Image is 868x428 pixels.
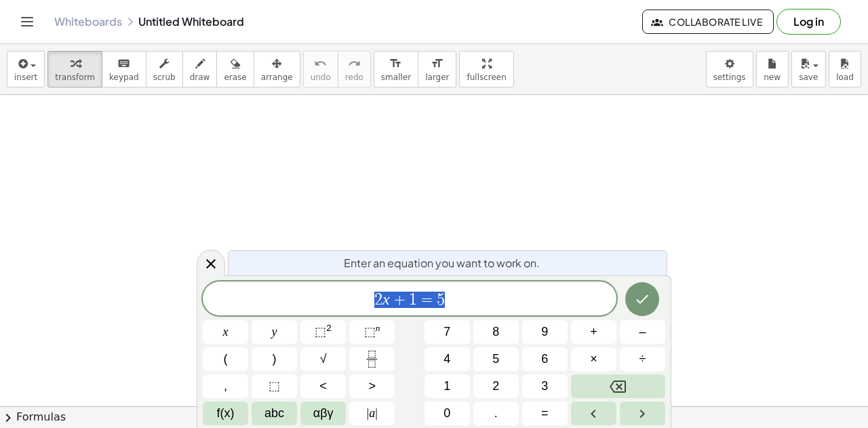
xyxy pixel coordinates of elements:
a: Whiteboards [54,15,122,28]
var: x [382,290,390,308]
i: redo [348,56,361,72]
span: + [590,323,597,341]
button: keyboardkeypad [102,51,146,87]
span: 3 [541,377,548,395]
button: load [829,51,861,87]
span: = [417,292,437,308]
span: new [764,73,781,82]
span: ⬚ [315,325,326,338]
button: Placeholder [252,374,297,398]
span: ⬚ [269,377,280,395]
button: new [756,51,789,87]
span: | [367,406,370,420]
span: insert [14,73,37,82]
button: Left arrow [571,402,616,425]
button: Functions [203,402,248,425]
span: smaller [381,73,411,82]
button: 3 [522,374,568,398]
span: | [375,406,378,420]
button: Greater than [349,374,395,398]
button: 7 [425,320,470,344]
span: a [367,404,378,423]
span: > [368,377,376,395]
span: × [590,350,597,368]
button: Plus [571,320,616,344]
i: keyboard [117,56,130,72]
sup: 2 [326,323,332,333]
span: ) [273,350,277,368]
button: Absolute value [349,402,395,425]
button: insert [7,51,45,87]
span: abc [264,404,284,423]
span: 6 [541,350,548,368]
span: < [319,377,327,395]
button: . [473,402,519,425]
button: fullscreen [459,51,513,87]
i: undo [314,56,327,72]
span: √ [320,350,327,368]
span: y [272,323,277,341]
span: save [799,73,818,82]
span: erase [224,73,246,82]
button: draw [182,51,218,87]
span: 2 [374,292,382,308]
button: x [203,320,248,344]
button: format_sizelarger [418,51,456,87]
span: draw [190,73,210,82]
span: x [223,323,229,341]
span: 2 [492,377,499,395]
button: Toggle navigation [16,11,38,33]
button: 2 [473,374,519,398]
button: save [791,51,826,87]
button: undoundo [303,51,338,87]
span: 4 [443,350,450,368]
span: 5 [492,350,499,368]
span: load [836,73,854,82]
span: 5 [437,292,445,308]
button: Backspace [571,374,665,398]
span: undo [311,73,331,82]
button: Minus [620,320,665,344]
span: αβγ [313,404,334,423]
button: Times [571,347,616,371]
span: 0 [443,404,450,423]
span: redo [345,73,363,82]
span: 1 [409,292,417,308]
span: keypad [109,73,139,82]
button: , [203,374,248,398]
span: 9 [541,323,548,341]
span: scrub [153,73,176,82]
button: Log in [776,9,841,35]
span: ÷ [639,350,646,368]
sup: n [376,323,380,333]
button: settings [706,51,753,87]
span: 7 [443,323,450,341]
span: arrange [261,73,293,82]
span: . [494,404,498,423]
button: scrub [146,51,183,87]
button: Equals [522,402,568,425]
button: Divide [620,347,665,371]
i: format_size [431,56,443,72]
span: larger [425,73,449,82]
button: 6 [522,347,568,371]
i: format_size [389,56,402,72]
button: ) [252,347,297,371]
span: ( [224,350,228,368]
span: = [541,404,549,423]
button: ( [203,347,248,371]
button: Right arrow [620,402,665,425]
button: Square root [300,347,346,371]
button: 9 [522,320,568,344]
button: 1 [425,374,470,398]
button: Greek alphabet [300,402,346,425]
button: 5 [473,347,519,371]
button: Alphabet [252,402,297,425]
button: arrange [254,51,300,87]
span: settings [713,73,746,82]
span: Collaborate Live [654,16,762,28]
button: Done [625,282,659,316]
button: y [252,320,297,344]
span: 1 [443,377,450,395]
button: transform [47,51,102,87]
